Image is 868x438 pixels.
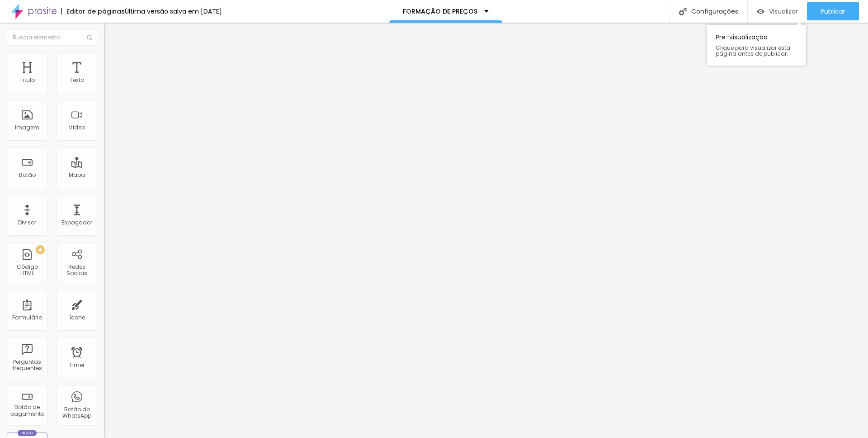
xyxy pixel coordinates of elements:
span: Clique para visualizar esta página antes de publicar. [716,45,797,57]
button: Visualizar [748,2,807,20]
div: Pre-visualização [707,25,806,66]
div: Última versão salva em [DATE] [125,8,222,14]
div: Botão [19,172,36,178]
input: Buscar elemento [7,29,97,46]
div: Vídeo [69,124,85,131]
div: Novo [18,430,37,436]
iframe: Editor [104,23,868,438]
div: Mapa [69,172,85,178]
span: Publicar [821,8,845,15]
div: Espaçador [61,219,92,226]
button: Publicar [807,2,859,20]
div: Divisor [18,219,36,226]
div: Botão de pagamento [9,404,45,417]
div: Título [19,77,35,83]
div: Timer [69,362,85,368]
span: Visualizar [769,8,798,15]
div: Redes Sociais [59,264,94,277]
img: Icone [87,35,92,40]
div: Editor de páginas [61,8,125,14]
div: Botão do WhatsApp [59,406,94,419]
div: Perguntas frequentes [9,359,45,372]
div: Ícone [69,314,85,321]
div: Código HTML [9,264,45,277]
div: Texto [70,77,84,83]
div: Imagem [15,124,39,131]
img: view-1.svg [757,8,764,15]
img: Icone [679,8,687,15]
div: Formulário [12,314,42,321]
p: FORMAÇÃO DE PREÇOS [403,8,477,14]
